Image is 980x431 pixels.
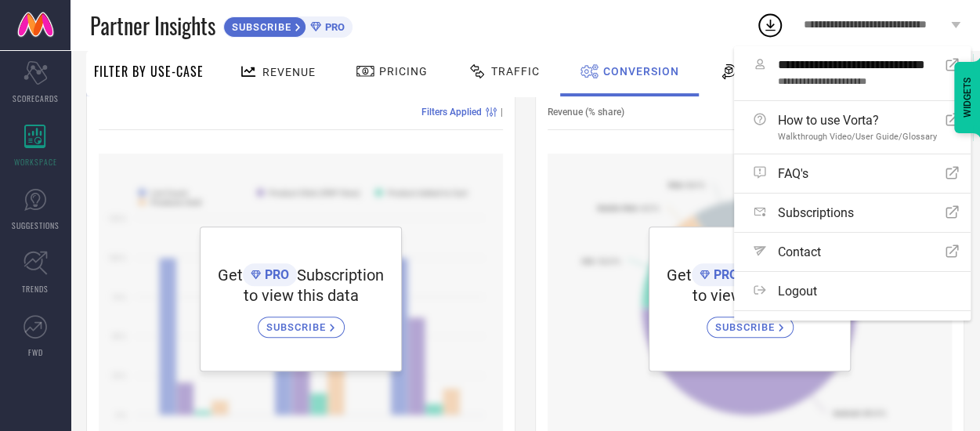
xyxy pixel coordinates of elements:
[94,62,204,81] span: Filter By Use-Case
[218,266,243,284] span: Get
[262,66,316,78] span: Revenue
[90,9,215,42] span: Partner Insights
[28,346,43,358] span: FWD
[707,305,794,338] a: SUBSCRIBE
[715,321,779,333] span: SUBSCRIBE
[321,21,345,33] span: PRO
[297,266,384,284] span: Subscription
[266,321,330,333] span: SUBSCRIBE
[734,101,971,154] a: How to use Vorta?Walkthrough Video/User Guide/Glossary
[12,219,60,231] span: SUGGESTIONS
[223,13,353,38] a: SUBSCRIBEPRO
[734,233,971,271] a: Contact
[603,65,679,78] span: Conversion
[13,92,59,104] span: SCORECARDS
[258,305,345,338] a: SUBSCRIBE
[778,244,821,259] span: Contact
[501,107,503,118] span: |
[756,11,784,39] div: Open download list
[734,154,971,193] a: FAQ's
[224,21,295,33] span: SUBSCRIBE
[778,166,808,181] span: FAQ's
[710,267,738,282] span: PRO
[14,156,57,168] span: WORKSPACE
[778,205,854,220] span: Subscriptions
[778,113,937,128] span: How to use Vorta?
[693,286,808,305] span: to view this data
[778,132,937,142] span: Walkthrough Video/User Guide/Glossary
[491,65,540,78] span: Traffic
[244,286,359,305] span: to view this data
[379,65,428,78] span: Pricing
[261,267,289,282] span: PRO
[548,107,624,118] span: Revenue (% share)
[421,107,482,118] span: Filters Applied
[22,283,49,295] span: TRENDS
[778,284,817,299] span: Logout
[734,194,971,232] a: Subscriptions
[667,266,692,284] span: Get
